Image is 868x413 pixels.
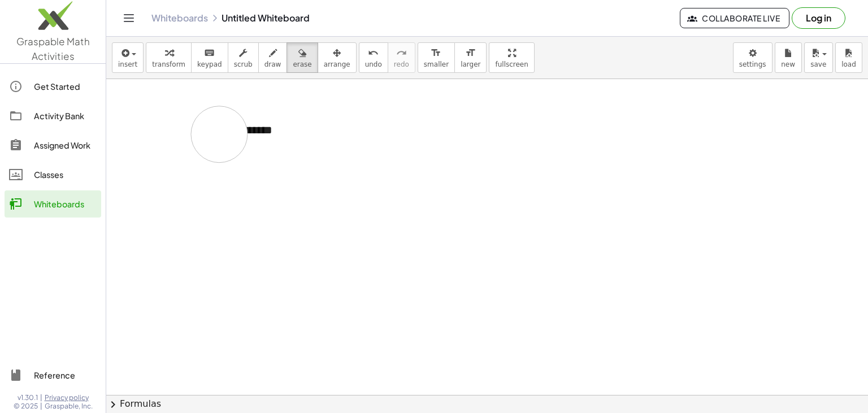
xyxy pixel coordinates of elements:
[197,60,222,68] span: keypad
[841,60,856,68] span: load
[191,42,228,73] button: keyboardkeypad
[34,80,97,93] div: Get Started
[287,42,318,73] button: erase
[835,42,862,73] button: load
[394,60,409,68] span: redo
[489,42,534,73] button: fullscreen
[396,46,407,60] i: redo
[204,46,215,60] i: keyboard
[258,42,288,73] button: draw
[152,60,185,68] span: transform
[18,393,38,402] span: v1.30.1
[465,46,476,60] i: format_size
[5,190,101,218] a: Whiteboards
[120,9,138,27] button: Toggle navigation
[5,132,101,159] a: Assigned Work
[461,60,480,68] span: larger
[34,109,97,123] div: Activity Bank
[680,8,789,28] button: Collaborate Live
[40,393,42,402] span: |
[781,60,795,68] span: new
[454,42,487,73] button: format_sizelarger
[34,138,97,152] div: Assigned Work
[40,402,42,411] span: |
[112,42,144,73] button: insert
[34,197,97,211] div: Whiteboards
[228,42,259,73] button: scrub
[359,42,388,73] button: undoundo
[431,46,441,60] i: format_size
[293,60,311,68] span: erase
[5,362,101,389] a: Reference
[264,60,281,68] span: draw
[45,393,93,402] a: Privacy policy
[733,42,772,73] button: settings
[34,368,97,382] div: Reference
[5,102,101,129] a: Activity Bank
[318,42,357,73] button: arrange
[689,13,780,23] span: Collaborate Live
[368,46,379,60] i: undo
[775,42,802,73] button: new
[418,42,455,73] button: format_sizesmaller
[365,60,382,68] span: undo
[388,42,415,73] button: redoredo
[324,60,350,68] span: arrange
[424,60,449,68] span: smaller
[45,402,93,411] span: Graspable, Inc.
[810,60,826,68] span: save
[5,161,101,188] a: Classes
[16,35,90,62] span: Graspable Math Activities
[5,73,101,100] a: Get Started
[34,168,97,181] div: Classes
[792,7,845,29] button: Log in
[804,42,833,73] button: save
[106,398,120,411] span: chevron_right
[14,402,38,411] span: © 2025
[118,60,137,68] span: insert
[739,60,766,68] span: settings
[151,12,208,24] a: Whiteboards
[106,395,868,413] button: chevron_rightFormulas
[146,42,192,73] button: transform
[234,60,253,68] span: scrub
[495,60,528,68] span: fullscreen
